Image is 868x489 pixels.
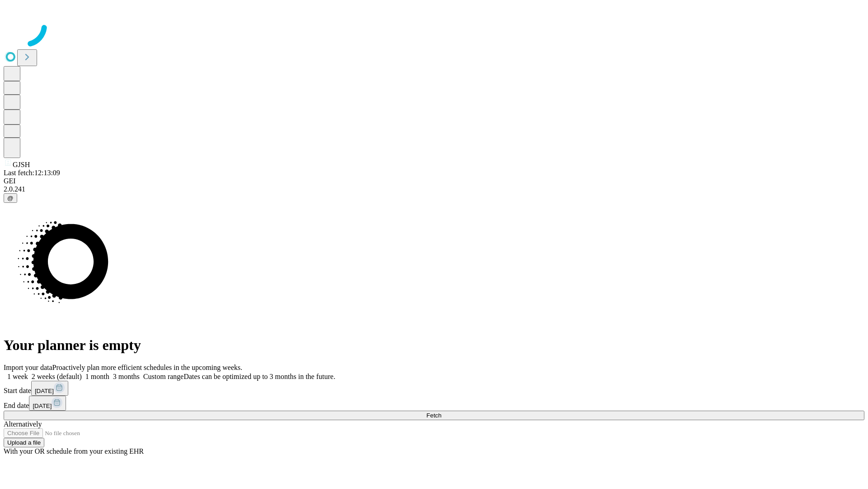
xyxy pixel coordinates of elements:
[33,403,52,409] span: [DATE]
[184,373,335,380] span: Dates can be optimized up to 3 months in the future.
[113,373,140,380] span: 3 months
[4,438,44,447] button: Upload a file
[143,373,184,380] span: Custom range
[7,195,14,201] span: @
[31,381,68,396] button: [DATE]
[4,381,864,396] div: Start date
[4,420,42,428] span: Alternatively
[85,373,109,380] span: 1 month
[52,364,242,371] span: Proactively plan more efficient schedules in the upcoming weeks.
[4,411,864,420] button: Fetch
[4,364,52,371] span: Import your data
[4,193,17,203] button: @
[4,185,864,193] div: 2.0.241
[4,337,864,354] h1: Your planner is empty
[32,373,82,380] span: 2 weeks (default)
[29,396,66,411] button: [DATE]
[4,447,144,455] span: With your OR schedule from your existing EHR
[4,169,60,177] span: Last fetch: 12:13:09
[7,373,28,380] span: 1 week
[35,388,54,394] span: [DATE]
[426,412,441,419] span: Fetch
[4,177,864,185] div: GEI
[13,161,30,168] span: GJSH
[4,396,864,411] div: End date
